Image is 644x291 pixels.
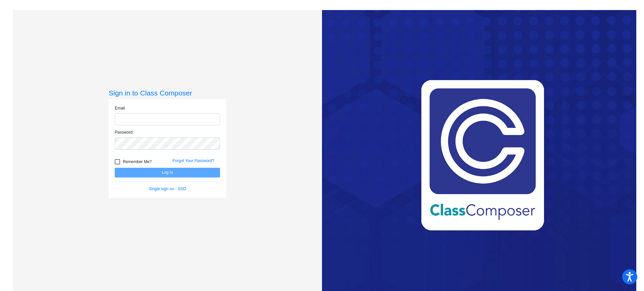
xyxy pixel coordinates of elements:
[115,105,125,111] label: Email
[115,129,132,135] label: Password
[123,158,152,166] span: Remember Me?
[115,168,220,177] button: Log In
[109,89,226,97] h3: Sign in to Class Composer
[172,158,214,163] a: Forgot Your Password?
[149,187,186,191] a: Single sign on - SSO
